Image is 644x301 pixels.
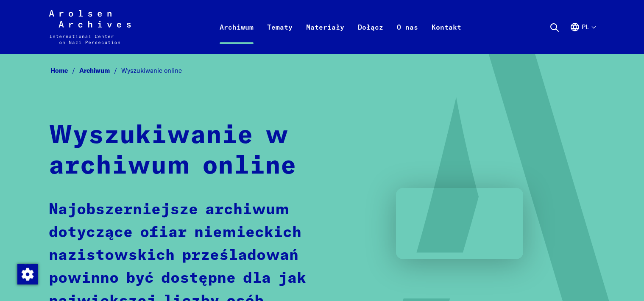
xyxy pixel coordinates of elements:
[390,20,425,54] a: O nas
[260,20,299,54] a: Tematy
[49,123,296,179] strong: Wyszukiwanie w archiwum online
[49,64,595,77] nav: Breadcrumb
[50,66,79,75] a: Home
[213,20,260,54] a: Archiwum
[79,66,121,75] a: Archiwum
[570,22,595,52] button: Polski, wybór języka
[351,20,390,54] a: Dołącz
[213,10,468,44] nav: Podstawowy
[121,66,182,75] span: Wyszukiwanie online
[299,20,351,54] a: Materiały
[425,20,468,54] a: Kontakt
[17,264,37,284] div: Zmienić zgodę
[17,264,38,284] img: Zmienić zgodę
